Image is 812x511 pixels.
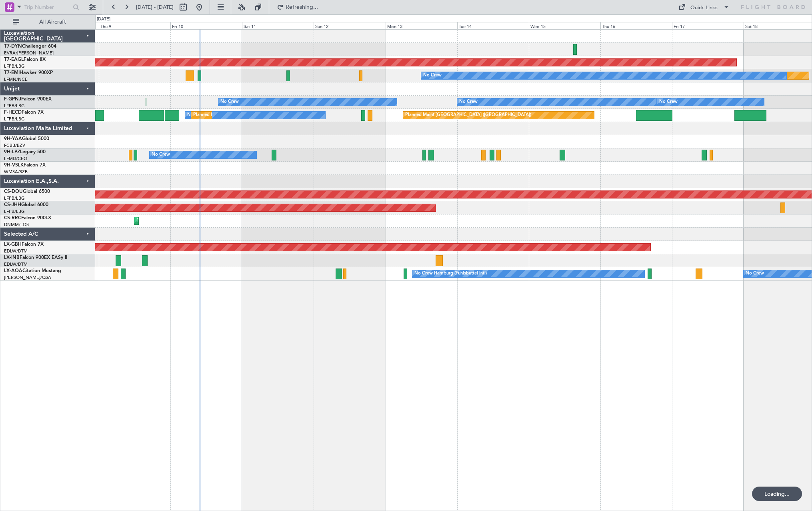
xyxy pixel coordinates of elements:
span: CS-DOU [4,189,23,194]
a: LFMN/NCE [4,76,28,82]
a: CS-JHHGlobal 6000 [4,202,48,207]
a: F-GPNJFalcon 900EX [4,97,52,102]
div: Thu 9 [99,22,170,29]
span: [DATE] - [DATE] [136,4,174,11]
div: No Crew [659,96,678,108]
span: F-HECD [4,110,22,115]
span: LX-GBH [4,242,22,247]
span: 9H-LPZ [4,150,20,154]
a: LFPB/LBG [4,208,25,214]
div: Fri 10 [170,22,242,29]
span: LX-INB [4,255,20,260]
a: FCBB/BZV [4,142,25,148]
div: Mon 13 [386,22,457,29]
span: CS-JHH [4,202,21,207]
div: No Crew [746,268,764,280]
a: T7-EMIHawker 900XP [4,70,53,75]
span: T7-EMI [4,70,20,75]
button: Refreshing... [273,1,321,14]
div: Planned Maint [GEOGRAPHIC_DATA] ([GEOGRAPHIC_DATA]) [193,109,319,121]
a: 9H-YAAGlobal 5000 [4,136,49,141]
a: EVRA/[PERSON_NAME] [4,50,54,56]
div: No Crew [423,70,442,82]
a: LFPB/LBG [4,63,25,69]
div: Thu 16 [600,22,672,29]
a: LFPB/LBG [4,195,25,201]
a: F-HECDFalcon 7X [4,110,44,115]
a: CS-DOUGlobal 6500 [4,189,50,194]
span: Refreshing... [285,4,319,10]
span: F-GPNJ [4,97,21,102]
div: Tue 14 [457,22,529,29]
div: Wed 15 [529,22,600,29]
div: Sun 12 [314,22,385,29]
span: CS-RRC [4,216,21,220]
a: LFPB/LBG [4,116,25,122]
a: 9H-VSLKFalcon 7X [4,163,46,168]
a: 9H-LPZLegacy 500 [4,150,46,154]
div: No Crew [220,96,239,108]
a: T7-EAGLFalcon 8X [4,57,46,62]
a: LX-AOACitation Mustang [4,269,61,273]
div: No Crew Hamburg (Fuhlsbuttel Intl) [414,268,487,280]
a: WMSA/SZB [4,169,28,175]
span: All Aircraft [21,19,84,25]
a: T7-DYNChallenger 604 [4,44,56,49]
div: No Crew [459,96,478,108]
div: No Crew [152,149,170,161]
a: DNMM/LOS [4,222,29,228]
span: LX-AOA [4,269,22,273]
button: Quick Links [674,1,734,14]
a: CS-RRCFalcon 900LX [4,216,51,220]
div: Quick Links [690,4,718,12]
div: Sat 11 [242,22,314,29]
span: 9H-VSLK [4,163,24,168]
a: EDLW/DTM [4,261,28,267]
div: Fri 17 [672,22,744,29]
a: LFPB/LBG [4,103,25,109]
span: 9H-YAA [4,136,22,141]
span: T7-EAGL [4,57,24,62]
div: Planned Maint Lagos ([PERSON_NAME]) [136,215,219,227]
div: No Crew [187,109,206,121]
button: All Aircraft [9,16,87,28]
div: Loading... [752,487,802,501]
a: [PERSON_NAME]/QSA [4,275,51,281]
span: T7-DYN [4,44,22,49]
a: LX-INBFalcon 900EX EASy II [4,255,67,260]
input: Trip Number [24,1,70,13]
div: Planned Maint [GEOGRAPHIC_DATA] ([GEOGRAPHIC_DATA]) [405,109,531,121]
a: EDLW/DTM [4,248,28,254]
div: [DATE] [97,16,110,23]
a: LFMD/CEQ [4,156,27,162]
a: LX-GBHFalcon 7X [4,242,44,247]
